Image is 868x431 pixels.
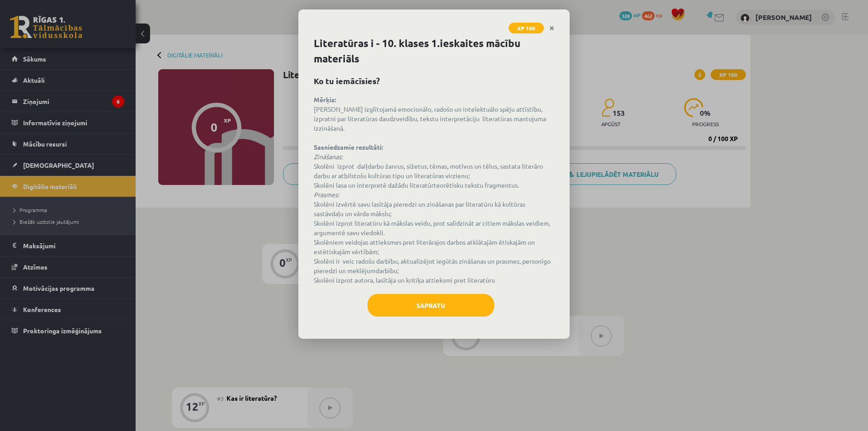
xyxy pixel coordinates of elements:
h2: Ko tu iemācīsies? [314,75,554,87]
strong: Mērķis: [314,95,336,104]
a: Close [544,19,560,37]
span: XP 100 [509,23,544,33]
em: Zināšanas: [314,152,343,161]
em: Prasmes: [314,190,339,199]
strong: Sasniedzamie rezultāti: [314,143,383,151]
button: Sapratu [368,294,494,317]
h1: Literatūras i - 10. klases 1.ieskaites mācību materiāls [314,36,554,66]
p: [PERSON_NAME] izglītojamā emocionālo, radošo un intelektuālo spēju attīstību, izpratni par litera... [314,95,554,285]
